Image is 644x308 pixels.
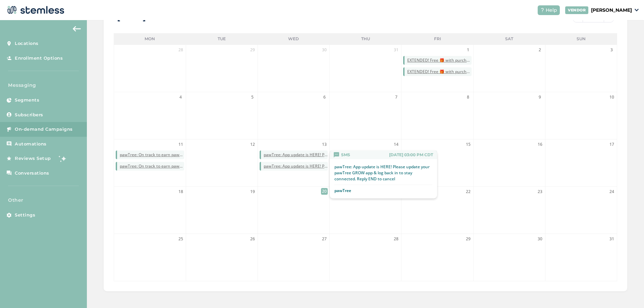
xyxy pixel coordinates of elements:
[177,141,184,148] span: 11
[407,57,471,63] span: EXTENDED! Free 🎁 with purchase all August! Share 10-in-1 with everyone you know + they get a bonu...
[537,236,543,242] span: 30
[407,69,471,75] span: EXTENDED! Free 🎁 with purchase all August! Share 10-in-1 with everyone you know + they get a bonu...
[177,94,184,101] span: 4
[249,94,256,101] span: 5
[15,170,49,177] span: Conversations
[465,236,472,242] span: 29
[545,33,617,45] li: Sun
[15,112,43,118] span: Subscribers
[393,47,399,53] span: 31
[15,155,51,162] span: Reviews Setup
[537,47,543,53] span: 2
[537,188,543,195] span: 23
[15,141,47,147] span: Automations
[177,236,184,242] span: 25
[15,212,35,219] span: Settings
[537,141,543,148] span: 16
[393,94,399,101] span: 7
[264,152,328,158] span: pawTree: App update is HERE! Please update your pawTree GROW app & log back in to stay connected....
[608,47,615,53] span: 3
[393,141,399,148] span: 14
[186,33,258,45] li: Tue
[465,141,472,148] span: 15
[258,33,329,45] li: Wed
[120,163,184,169] span: pawTree: On track to earn pawTrip? Check your progress in the Back Office + see how to earn it be...
[473,33,545,45] li: Sat
[114,33,185,45] li: Mon
[264,163,328,169] span: pawTree: App update is HERE! Please update your pawTree GROW app & log back in to stay connected....
[608,188,615,195] span: 24
[465,94,472,101] span: 8
[249,188,256,195] span: 19
[608,236,615,242] span: 31
[177,188,184,195] span: 18
[330,33,401,45] li: Thu
[15,40,39,47] span: Locations
[321,188,328,195] span: 20
[608,94,615,101] span: 10
[537,94,543,101] span: 9
[15,97,39,104] span: Segments
[249,141,256,148] span: 12
[608,141,615,148] span: 17
[321,47,328,53] span: 30
[73,26,81,32] img: icon-arrow-back-accent-c549486e.svg
[321,141,328,148] span: 13
[635,9,639,11] img: icon_down-arrow-small-66adaf34.svg
[56,152,69,165] img: glitter-stars-b7820f95.gif
[610,276,644,308] iframe: Chat Widget
[120,152,184,158] span: pawTree: On track to earn pawTrip? Check your progress in the Back Office + see how to earn it be...
[591,7,632,14] p: [PERSON_NAME]
[15,126,73,133] span: On-demand Campaigns
[249,236,256,242] span: 26
[393,236,399,242] span: 28
[546,7,557,14] span: Help
[465,47,472,53] span: 1
[334,188,351,194] p: pawTree
[177,47,184,53] span: 28
[5,3,64,17] img: logo-dark-0685b13c.svg
[321,94,328,101] span: 6
[15,55,63,62] span: Enrollment Options
[389,152,433,158] span: [DATE] 03:00 PM CDT
[341,152,350,158] span: SMS
[249,47,256,53] span: 29
[465,188,472,195] span: 22
[401,33,473,45] li: Fri
[565,6,588,14] div: VENDOR
[540,8,544,12] img: icon-help-white-03924b79.svg
[321,236,328,242] span: 27
[334,164,432,182] p: pawTree: App update is HERE! Please update your pawTree GROW app & log back in to stay connected....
